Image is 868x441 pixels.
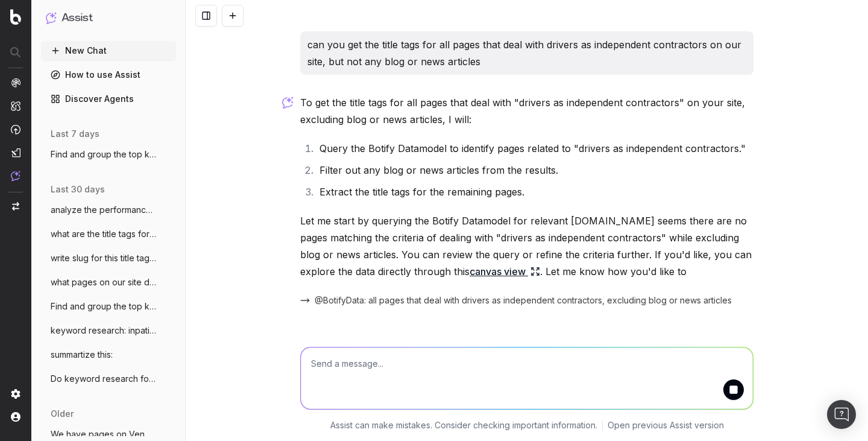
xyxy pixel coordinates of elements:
[51,252,157,264] span: write slug for this title tag: Starwood
[300,94,753,128] p: To get the title tags for all pages that deal with "drivers as independent contractors" on your s...
[41,65,176,84] a: How to use Assist
[41,249,176,268] button: write slug for this title tag: Starwood
[608,419,724,431] a: Open previous Assist version
[11,412,20,422] img: My account
[41,145,176,164] button: Find and group the top keywords for [PERSON_NAME]
[470,263,540,280] a: canvas view
[300,294,732,306] button: @BotifyData: all pages that deal with drivers as independent contractors, excluding blog or news ...
[41,273,176,292] button: what pages on our site deal with shift d
[51,148,157,160] span: Find and group the top keywords for [PERSON_NAME]
[51,408,74,420] span: older
[827,400,856,429] div: Open Intercom Messenger
[41,345,176,364] button: summartize this:
[330,419,597,431] p: Assist can make mistakes. Consider checking important information.
[10,9,21,25] img: Botify logo
[316,183,753,200] li: Extract the title tags for the remaining pages.
[41,41,176,60] button: New Chat
[12,202,19,211] img: Switch project
[51,228,157,240] span: what are the title tags for pages dealin
[46,12,57,24] img: Assist
[11,148,20,157] img: Studio
[307,36,746,70] p: can you get the title tags for all pages that deal with drivers as independent contractors on our...
[41,89,176,109] a: Discover Agents
[315,294,732,306] span: @BotifyData: all pages that deal with drivers as independent contractors, excluding blog or news ...
[300,212,753,280] p: Let me start by querying the Botify Datamodel for relevant [DOMAIN_NAME] seems there are no pages...
[11,101,20,111] img: Intelligence
[51,300,157,313] span: Find and group the top keywords for sta
[51,128,99,140] span: last 7 days
[41,369,176,389] button: Do keyword research for a lawsuit invest
[51,349,113,361] span: summartize this:
[46,10,171,27] button: Assist
[316,140,753,157] li: Query the Botify Datamodel to identify pages related to "drivers as independent contractors."
[316,162,753,179] li: Filter out any blog or news articles from the results.
[282,97,294,109] img: Botify assist logo
[51,325,157,337] span: keyword research: inpatient rehab
[11,389,20,399] img: Setting
[41,321,176,340] button: keyword research: inpatient rehab
[51,373,157,385] span: Do keyword research for a lawsuit invest
[11,171,20,181] img: Assist
[51,204,157,216] span: analyze the performance of our page on s
[51,276,157,288] span: what pages on our site deal with shift d
[41,297,176,316] button: Find and group the top keywords for sta
[61,10,93,27] h1: Assist
[51,428,157,440] span: We have pages on Venmo and CashApp refer
[41,224,176,244] button: what are the title tags for pages dealin
[41,200,176,220] button: analyze the performance of our page on s
[11,124,20,135] img: Activation
[51,183,105,195] span: last 30 days
[11,78,20,87] img: Analytics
